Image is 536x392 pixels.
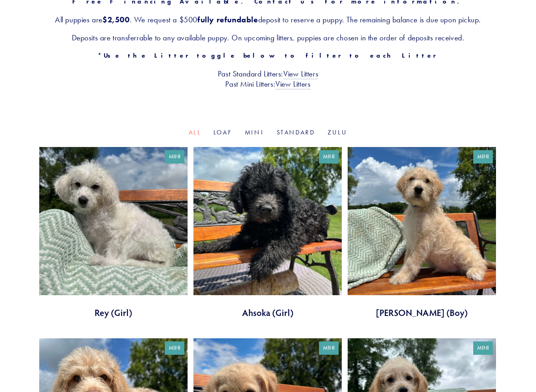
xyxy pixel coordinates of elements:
strong: $2,500 [102,15,130,25]
a: Standard [277,129,315,136]
strong: fully refundable [197,15,258,25]
a: Zulu [328,129,347,136]
a: View Litters [283,69,318,80]
h3: All puppies are . We request a $500 deposit to reserve a puppy. The remaining balance is due upon... [39,15,497,25]
a: All [189,129,201,136]
a: Loaf [213,129,232,136]
strong: *Use the Litter toggle below to filter to each Litter [98,52,438,60]
a: Mini [245,129,264,136]
h3: Deposits are transferrable to any available puppy. On upcoming litters, puppies are chosen in the... [39,33,497,43]
h3: Past Standard Litters: Past Mini Litters: [39,69,497,89]
a: View Litters [275,80,310,90]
